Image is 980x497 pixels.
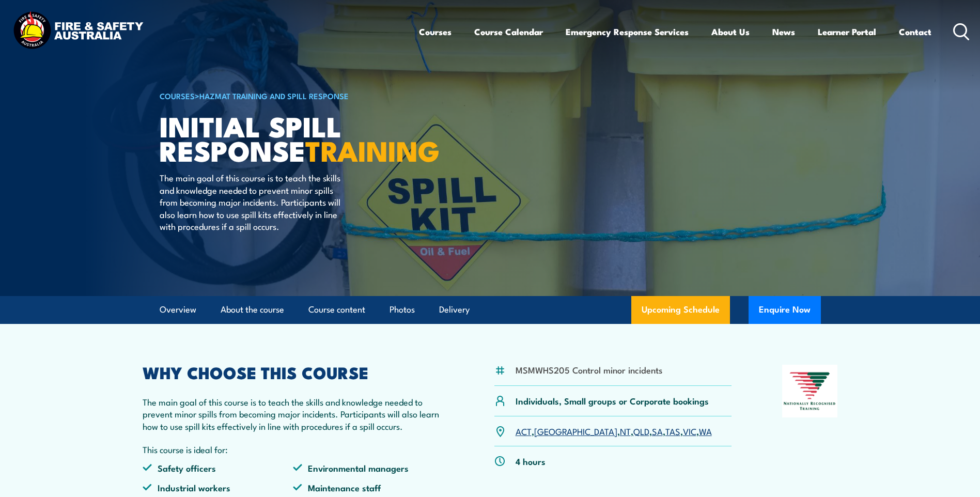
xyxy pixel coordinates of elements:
[199,90,349,101] a: HAZMAT Training and Spill Response
[160,90,195,101] a: COURSES
[683,425,696,437] a: VIC
[305,128,440,171] strong: TRAINING
[221,296,284,323] a: About the course
[711,18,750,45] a: About Us
[772,18,795,45] a: News
[633,425,649,437] a: QLD
[818,18,876,45] a: Learner Portal
[665,425,680,437] a: TAS
[534,425,617,437] a: [GEOGRAPHIC_DATA]
[516,364,662,376] li: MSMWHS205 Control minor incidents
[516,425,532,437] a: ACT
[308,296,365,323] a: Course content
[516,395,709,407] p: Individuals, Small groups or Corporate bookings
[566,18,689,45] a: Emergency Response Services
[143,482,293,493] li: Industrial workers
[419,18,452,45] a: Courses
[620,425,631,437] a: NT
[899,18,931,45] a: Contact
[293,462,444,474] li: Environmental managers
[782,365,838,417] img: Nationally Recognised Training logo.
[160,89,415,102] h6: >
[160,172,348,232] p: The main goal of this course is to teach the skills and knowledge needed to prevent minor spills ...
[516,455,546,467] p: 4 hours
[631,296,730,324] a: Upcoming Schedule
[699,425,712,437] a: WA
[474,18,543,45] a: Course Calendar
[143,443,444,455] p: This course is ideal for:
[160,114,415,162] h1: Initial Spill Response
[293,482,444,493] li: Maintenance staff
[143,462,293,474] li: Safety officers
[652,425,663,437] a: SA
[160,296,196,323] a: Overview
[390,296,415,323] a: Photos
[749,296,821,324] button: Enquire Now
[516,425,712,437] p: , , , , , , ,
[143,396,444,432] p: The main goal of this course is to teach the skills and knowledge needed to prevent minor spills ...
[439,296,470,323] a: Delivery
[143,365,444,379] h2: WHY CHOOSE THIS COURSE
